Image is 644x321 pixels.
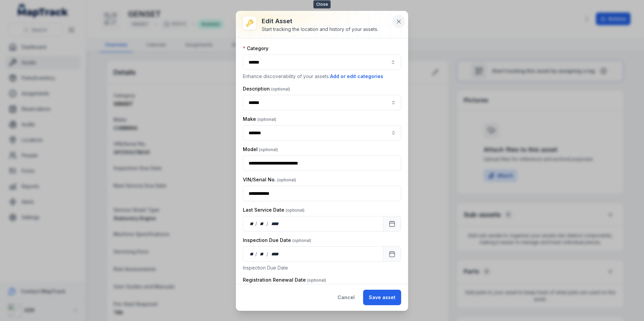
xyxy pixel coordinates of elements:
div: / [266,251,269,257]
label: Category [243,45,268,52]
div: Start tracking the location and history of your assets. [262,26,378,33]
p: Enhance discoverability of your assets. [243,73,401,80]
div: month, [258,220,267,227]
h3: Edit asset [262,16,378,26]
label: Model [243,146,278,153]
div: day, [249,251,255,257]
label: Inspection Due Date [243,237,311,244]
button: Calendar [383,216,401,231]
div: year, [269,251,281,257]
button: Add or edit categories [330,73,384,80]
button: Cancel [332,290,360,305]
label: Description [243,85,290,92]
label: Last Service Date [243,207,304,213]
div: month, [258,251,267,257]
div: year, [269,220,281,227]
div: / [255,251,258,257]
span: Close [314,0,331,8]
div: / [255,220,258,227]
div: day, [249,220,255,227]
label: Make [243,116,276,122]
label: VIN/Serial No. [243,176,296,183]
label: Registration Renewal Date [243,277,326,283]
input: asset-edit:cf[8261eee4-602e-4976-b39b-47b762924e3f]-label [243,125,401,141]
p: Inspection Due Date [243,264,401,271]
input: asset-edit:description-label [243,95,401,110]
button: Calendar [383,246,401,262]
button: Save asset [363,290,401,305]
div: / [266,220,269,227]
